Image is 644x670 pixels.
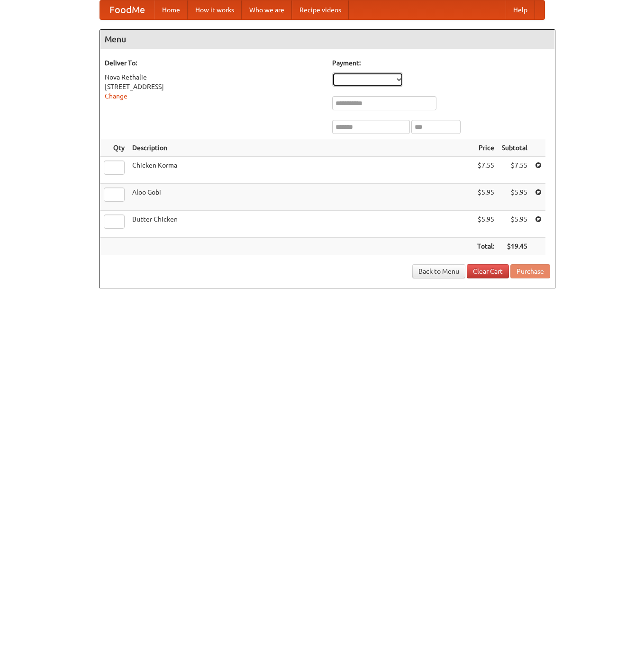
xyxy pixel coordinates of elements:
h5: Payment: [332,58,550,68]
td: Chicken Korma [128,157,473,184]
th: Total: [473,238,498,255]
h4: Menu [100,30,555,49]
h5: Deliver To: [105,58,323,68]
a: Who we are [242,0,292,19]
td: $7.55 [498,157,531,184]
a: Help [506,0,535,19]
div: Nova Rethalie [105,72,323,82]
a: Clear Cart [467,264,509,278]
th: Price [473,139,498,157]
td: $5.95 [473,184,498,211]
a: Back to Menu [412,264,465,278]
a: How it works [188,0,242,19]
a: Home [154,0,188,19]
th: Subtotal [498,139,531,157]
td: $5.95 [473,211,498,238]
div: [STREET_ADDRESS] [105,82,323,91]
th: Qty [100,139,128,157]
a: Change [105,92,127,100]
a: FoodMe [100,0,154,19]
td: $7.55 [473,157,498,184]
th: Description [128,139,473,157]
button: Purchase [510,264,550,278]
th: $19.45 [498,238,531,255]
td: $5.95 [498,184,531,211]
td: Aloo Gobi [128,184,473,211]
td: Butter Chicken [128,211,473,238]
a: Recipe videos [292,0,349,19]
td: $5.95 [498,211,531,238]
